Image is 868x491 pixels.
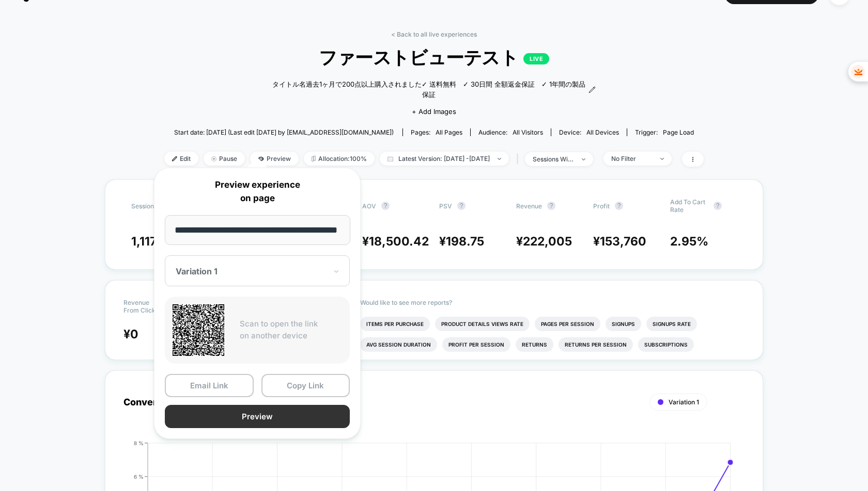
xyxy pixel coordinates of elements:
[131,202,157,210] span: Sessions
[513,128,543,136] span: All Visitors
[261,374,350,397] button: Copy Link
[600,234,646,249] span: 153,760
[547,202,555,210] button: ?
[582,158,585,160] img: end
[360,299,745,306] p: Would like to see more reports?
[516,202,542,210] span: Revenue
[514,152,525,167] span: |
[360,337,437,352] li: Avg Session Duration
[586,128,619,136] span: all devices
[435,317,530,331] li: Product Details Views Rate
[272,79,586,100] span: タイトル名過去1ヶ月で200点以上購入されました✓ 送料無料 ✓ 30日間 全額返金保証 ✓ 1年間の製品保証
[439,234,484,249] span: ¥
[362,234,429,249] span: ¥
[165,374,254,397] button: Email Link
[606,317,641,331] li: Signups
[646,317,697,331] li: Signups Rate
[516,234,572,249] span: ¥
[130,327,138,341] span: 0
[670,234,708,249] span: 2.95 %
[535,317,600,331] li: Pages Per Session
[559,337,633,352] li: Returns Per Session
[134,473,144,480] tspan: 6 %
[670,198,708,214] span: Add To Cart Rate
[304,152,375,166] span: Allocation: 100%
[611,155,653,162] div: No Filter
[312,156,316,161] img: rebalance
[360,317,430,331] li: Items Per Purchase
[457,202,466,210] button: ?
[165,405,350,428] button: Preview
[523,234,572,249] span: 222,005
[204,152,245,166] span: Pause
[240,318,342,341] p: Scan to open the link on another device
[498,158,501,160] img: end
[523,53,549,64] p: LIVE
[714,202,722,210] button: ?
[436,128,462,136] span: all pages
[635,128,694,136] div: Trigger:
[174,128,394,136] span: Start date: [DATE] (Last edit [DATE] by [EMAIL_ADDRESS][DOMAIN_NAME])
[663,128,694,136] span: Page Load
[593,234,646,249] span: ¥
[446,234,484,249] span: 198.75
[381,202,390,210] button: ?
[123,299,162,314] span: Revenue From Clicks
[638,337,694,352] li: Subscriptions
[439,202,452,210] span: PSV
[380,152,509,166] span: Latest Version: [DATE] - [DATE]
[388,156,393,161] img: calendar
[391,30,477,38] a: < Back to all live experiences
[131,234,157,249] span: 1,117
[134,440,144,446] tspan: 8 %
[211,156,216,161] img: end
[551,128,627,136] span: Device:
[191,46,677,70] span: ファーストビューテスト
[669,398,699,406] span: Variation 1
[411,128,462,136] div: Pages:
[593,202,610,210] span: Profit
[478,128,543,136] div: Audience:
[516,337,553,352] li: Returns
[660,158,664,160] img: end
[250,152,299,166] span: Preview
[533,155,574,163] div: sessions with impression
[615,202,623,210] button: ?
[172,156,177,161] img: edit
[164,152,198,166] span: Edit
[123,327,138,341] span: ¥
[442,337,510,352] li: Profit Per Session
[165,178,350,205] p: Preview experience on page
[369,234,429,249] span: 18,500.42
[412,107,456,116] span: + Add Images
